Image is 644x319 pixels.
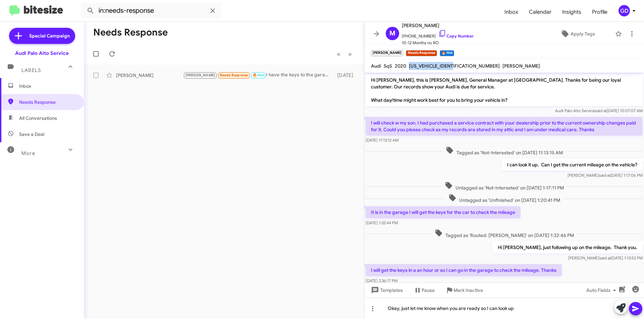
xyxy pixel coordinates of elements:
span: Sq5 [384,63,392,69]
span: Untagged as 'Unfinished' on [DATE] 1:20:41 PM [446,194,563,204]
div: [DATE] [334,72,359,79]
span: Audi [371,63,381,69]
span: [PERSON_NAME] [DATE] 1:13:52 PM [568,255,643,260]
p: I can look it up. Can I get the current mileage on the vehicle? [502,159,643,171]
span: All Conversations [19,115,57,122]
span: Untagged as 'Not-Interested' on [DATE] 1:17:11 PM [442,181,567,191]
p: It is in the garage I will get the keys for the car to check the mileage [366,206,521,218]
span: Mark Inactive [453,284,483,296]
a: Copy Number [438,33,474,38]
span: [PERSON_NAME] [402,21,474,29]
span: Pause [422,284,435,296]
small: 🔥 Hot [440,50,454,56]
span: Templates [370,284,403,296]
span: Special Campaign [29,32,70,39]
button: Auto Fields [581,284,624,296]
span: [US_VEHICLE_IDENTIFICATION_NUMBER] [409,63,500,69]
span: [PERSON_NAME] [185,73,215,77]
button: Mark Inactive [440,284,488,296]
span: Needs Response [220,73,248,77]
span: said at [599,173,610,178]
a: Insights [557,2,587,22]
button: Next [344,47,356,61]
span: More [21,150,35,156]
div: [PERSON_NAME] [116,72,183,79]
button: GD [613,5,637,16]
span: [PHONE_NUMBER] [402,29,474,39]
a: Profile [587,2,613,22]
span: Apply Tags [571,28,595,40]
p: I will check w my son. I had purchased a service contract with your dealership prior to the curre... [366,117,643,136]
span: « [337,50,340,58]
div: Okay, just let me know when you are ready so I can look up [364,298,644,319]
span: Audi Palo Alto Service [DATE] 10:07:07 AM [555,108,643,113]
p: I will get the keys in a an hour or so I can go in the garage to check the mileage. Thanks [366,264,562,276]
span: Needs Response [19,99,76,105]
span: Labels [21,67,41,73]
span: 10-12 Months no RO [402,39,474,46]
span: [PERSON_NAME] [502,63,540,69]
span: Inbox [19,83,76,89]
span: Tagged as 'Routed: [PERSON_NAME]' on [DATE] 1:32:46 PM [432,229,577,239]
nav: Page navigation example [333,47,356,61]
button: Templates [364,284,408,296]
button: Pause [408,284,440,296]
h1: Needs Response [93,27,168,38]
span: [DATE] 1:32:44 PM [366,220,398,225]
small: Needs Response [406,50,437,56]
p: Hi [PERSON_NAME], just following up on the mileage. Thank you. [492,241,643,253]
span: M [389,28,395,39]
button: Previous [333,47,344,61]
span: said at [599,255,611,260]
span: » [348,50,352,58]
p: Hi [PERSON_NAME], this is [PERSON_NAME], General Manager at [GEOGRAPHIC_DATA]. Thanks for being o... [366,74,643,106]
span: 🔥 Hot [253,73,264,77]
span: Auto Fields [586,284,619,296]
div: I have the keys to the garage in our family condo in [GEOGRAPHIC_DATA] I will get to it [DATE] mo... [183,71,334,79]
span: Tagged as 'Not-Interested' on [DATE] 11:13:15 AM [443,146,566,156]
span: [DATE] 2:36:17 PM [366,278,397,283]
span: [PERSON_NAME] [DATE] 1:17:06 PM [568,173,643,178]
span: [DATE] 11:13:12 AM [366,138,398,143]
a: Special Campaign [9,28,75,44]
span: said at [595,108,607,113]
small: [PERSON_NAME] [371,50,403,56]
span: 2020 [395,63,406,69]
button: Apply Tags [543,28,612,40]
span: Save a Deal [19,131,44,138]
a: Calendar [524,2,557,22]
a: Inbox [499,2,524,22]
input: Search [81,3,222,19]
div: Audi Palo Alto Service [15,50,69,57]
div: GD [619,5,630,16]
